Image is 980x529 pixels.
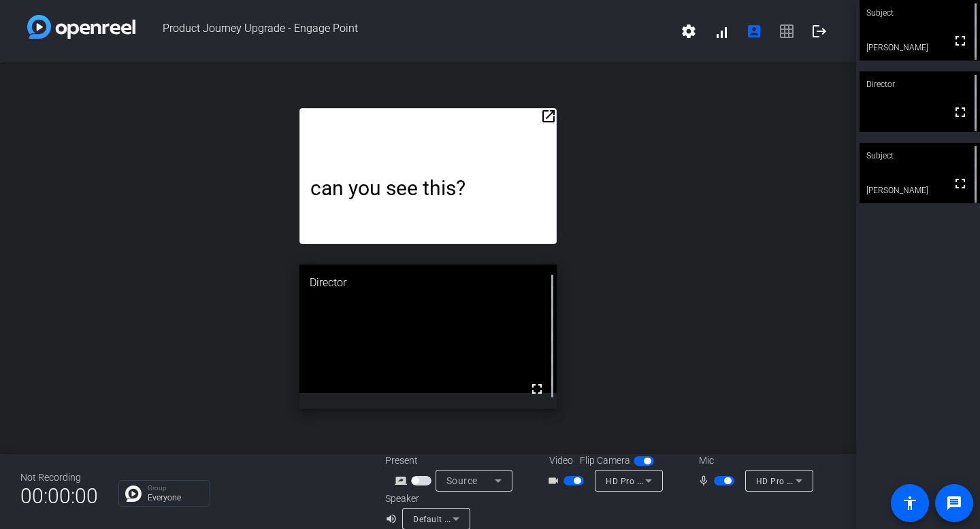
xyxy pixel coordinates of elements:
[681,23,697,39] mat-icon: settings
[860,143,980,169] div: Subject
[385,454,521,468] div: Present
[299,264,556,301] div: Director
[446,475,478,486] span: Source
[946,495,962,511] mat-icon: message
[395,473,411,489] mat-icon: screen_share_outline
[529,381,545,397] mat-icon: fullscreen
[20,479,98,513] span: 00:00:00
[756,475,897,486] span: HD Pro Webcam C920 (046d:082d)
[860,71,980,97] div: Director
[952,175,968,192] mat-icon: fullscreen
[811,23,828,39] mat-icon: logout
[385,492,467,506] div: Speaker
[580,454,630,468] span: Flip Camera
[413,513,577,524] span: Default - MacBook Pro Speakers (Built-in)
[125,485,142,502] img: Chat Icon
[148,485,203,492] p: Group
[952,104,968,120] mat-icon: fullscreen
[902,495,918,511] mat-icon: accessibility
[685,454,821,468] div: Mic
[952,33,968,49] mat-icon: fullscreen
[606,475,747,486] span: HD Pro Webcam C920 (046d:082d)
[549,454,573,468] span: Video
[148,494,203,502] p: Everyone
[385,511,402,527] mat-icon: volume_up
[698,473,714,489] mat-icon: mic_none
[540,108,557,124] mat-icon: open_in_new
[547,473,563,489] mat-icon: videocam_outline
[27,15,135,39] img: white-gradient.svg
[705,15,738,48] button: signal_cellular_alt
[746,23,762,39] mat-icon: account_box
[135,15,672,48] span: Product Journey Upgrade - Engage Point
[310,176,545,200] p: can you see this?
[20,471,98,485] div: Not Recording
